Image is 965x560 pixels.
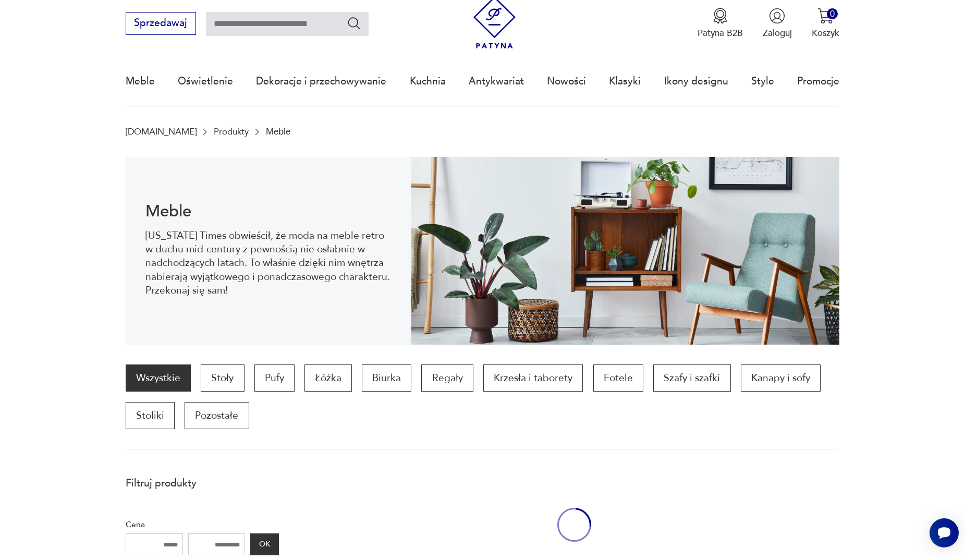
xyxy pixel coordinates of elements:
p: Patyna B2B [698,27,743,39]
a: Pufy [254,364,295,392]
button: Patyna B2B [698,8,743,39]
a: Szafy i szafki [653,364,730,392]
p: [US_STATE] Times obwieścił, że moda na meble retro w duchu mid-century z pewnością nie osłabnie w... [145,229,391,298]
a: Łóżka [304,364,351,392]
p: Cena [126,518,279,531]
a: Dekoracje i przechowywanie [256,57,386,105]
img: Ikonka użytkownika [769,8,785,24]
a: Meble [126,57,155,105]
button: 0Koszyk [812,8,839,39]
img: Ikona medalu [712,8,728,24]
a: [DOMAIN_NAME] [126,127,197,137]
p: Zaloguj [763,27,792,39]
a: Klasyki [609,57,641,105]
button: Sprzedawaj [126,12,196,35]
h1: Meble [145,204,391,219]
a: Nowości [547,57,586,105]
a: Antykwariat [469,57,524,105]
a: Wszystkie [126,364,191,392]
button: Szukaj [347,16,362,31]
button: OK [250,533,278,555]
a: Kuchnia [410,57,446,105]
p: Filtruj produkty [126,477,279,490]
a: Stoły [201,364,244,392]
div: 0 [827,8,838,19]
a: Krzesła i taborety [483,364,583,392]
button: Zaloguj [763,8,792,39]
a: Pozostałe [185,402,249,429]
a: Promocje [797,57,839,105]
a: Produkty [214,127,249,137]
a: Sprzedawaj [126,20,196,28]
img: Ikona koszyka [817,8,834,24]
a: Fotele [593,364,643,392]
a: Biurka [362,364,411,392]
a: Oświetlenie [178,57,233,105]
iframe: Smartsupp widget button [930,518,959,547]
img: Meble [411,157,840,345]
a: Stoliki [126,402,175,429]
p: Koszyk [812,27,839,39]
a: Ikona medaluPatyna B2B [698,8,743,39]
a: Regały [421,364,473,392]
a: Kanapy i sofy [741,364,821,392]
p: Meble [266,127,290,137]
a: Style [751,57,774,105]
a: Ikony designu [664,57,728,105]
